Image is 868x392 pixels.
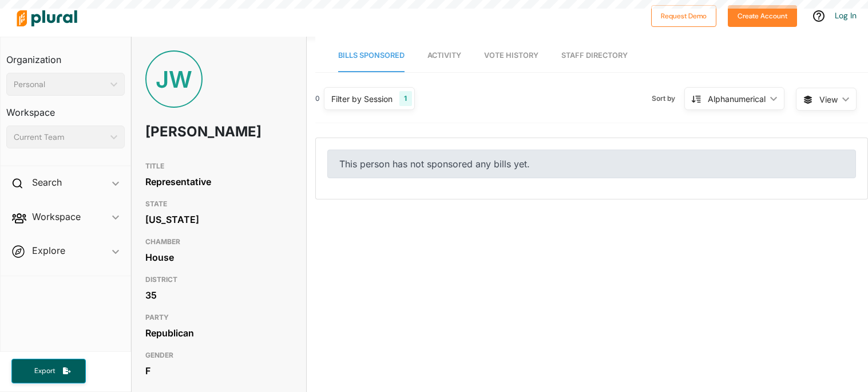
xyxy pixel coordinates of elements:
[399,91,411,106] div: 1
[327,150,856,178] div: This person has not sponsored any bills yet.
[14,131,106,143] div: Current Team
[338,40,405,72] a: Bills Sponsored
[708,93,766,105] div: Alphanumerical
[651,5,716,27] button: Request Demo
[651,9,716,21] a: Request Demo
[427,51,461,60] span: Activity
[835,10,857,21] a: Log In
[338,51,405,60] span: Bills Sponsored
[145,362,292,379] div: F
[728,5,797,27] button: Create Account
[145,159,292,173] h3: TITLE
[145,115,233,149] h1: [PERSON_NAME]
[145,287,292,304] div: 35
[145,173,292,190] div: Representative
[145,311,292,324] h3: PARTY
[145,273,292,287] h3: DISTRICT
[32,176,62,189] h2: Search
[145,197,292,211] h3: STATE
[484,51,538,60] span: Vote History
[561,40,628,72] a: Staff Directory
[145,235,292,249] h3: CHAMBER
[331,93,393,105] div: Filter by Session
[145,50,203,108] div: JW
[145,211,292,228] div: [US_STATE]
[14,79,106,91] div: Personal
[145,348,292,362] h3: GENDER
[145,324,292,342] div: Republican
[26,366,63,376] span: Export
[728,9,797,21] a: Create Account
[652,93,684,104] span: Sort by
[6,43,125,68] h3: Organization
[315,93,320,104] div: 0
[6,96,125,121] h3: Workspace
[484,40,538,72] a: Vote History
[819,93,838,105] span: View
[427,40,461,72] a: Activity
[145,249,292,266] div: House
[11,359,86,383] button: Export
